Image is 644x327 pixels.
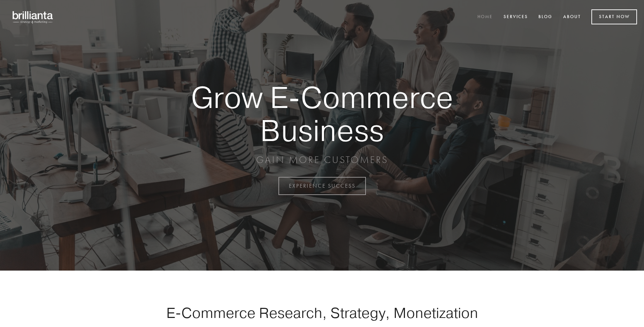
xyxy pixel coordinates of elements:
a: Blog [534,11,557,23]
a: Services [499,11,532,23]
img: brillianta - research, strategy, marketing [7,7,59,27]
p: GAIN MORE CUSTOMERS [167,154,477,166]
strong: Grow E-Commerce Business [167,81,477,147]
h1: E-Commerce Research, Strategy, Monetization [144,304,500,321]
a: Start Now [591,9,637,24]
a: About [559,11,585,23]
a: Home [473,11,497,23]
a: EXPERIENCE SUCCESS [278,177,366,195]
